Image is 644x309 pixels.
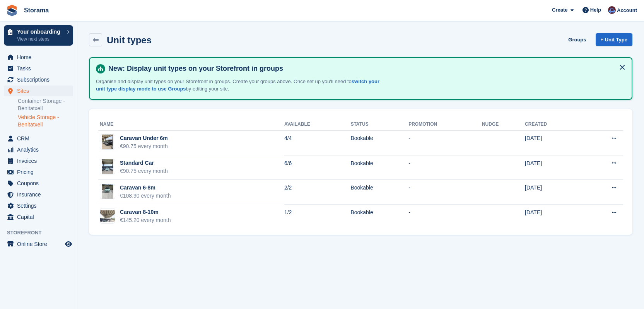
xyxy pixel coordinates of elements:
a: + Unit Type [596,33,632,46]
span: Subscriptions [17,74,63,85]
a: Groups [565,33,589,46]
a: menu [4,133,73,144]
th: Created [525,118,581,131]
a: menu [4,178,73,189]
img: IMG20250908155024.jpg [100,210,115,222]
span: Home [17,52,63,63]
img: Hannah Fordham [608,6,616,14]
td: 2/2 [284,180,351,205]
div: €90.75 every month [120,142,168,150]
td: [DATE] [525,155,581,180]
a: menu [4,74,73,85]
th: Promotion [408,118,482,131]
span: Capital [17,212,63,222]
td: Bookable [350,204,408,229]
a: Your onboarding View next steps [4,25,73,46]
span: Settings [17,200,63,211]
td: Bookable [350,180,408,205]
span: Pricing [17,167,63,178]
img: IMG20250908162044.jpg [102,184,113,199]
img: IMG20250908155221.jpg [102,159,113,174]
span: Sites [17,85,63,96]
p: Your onboarding [17,29,63,34]
span: Invoices [17,155,63,166]
a: menu [4,155,73,166]
h2: Unit types [107,35,152,45]
td: - [408,130,482,155]
th: Name [98,118,284,131]
a: Vehicle Storage - Benitatxell [18,114,73,128]
a: menu [4,63,73,74]
td: Bookable [350,130,408,155]
img: stora-icon-8386f47178a22dfd0bd8f6a31ec36ba5ce8667c1dd55bd0f319d3a0aa187defe.svg [6,5,18,16]
td: [DATE] [525,204,581,229]
a: menu [4,200,73,211]
span: Analytics [17,144,63,155]
a: menu [4,212,73,222]
a: menu [4,85,73,96]
div: Caravan 6-8m [120,184,171,192]
a: menu [4,52,73,63]
div: Caravan Under 6m [120,134,168,142]
td: [DATE] [525,130,581,155]
div: €145.20 every month [120,216,171,224]
a: menu [4,189,73,200]
div: Standard Car [120,159,168,167]
span: Insurance [17,189,63,200]
a: Preview store [64,239,73,249]
td: - [408,204,482,229]
span: Help [590,6,601,14]
td: 6/6 [284,155,351,180]
div: €108.90 every month [120,192,171,200]
a: menu [4,167,73,178]
th: Nudge [482,118,525,131]
span: Tasks [17,63,63,74]
td: Bookable [350,155,408,180]
span: Online Store [17,239,63,249]
td: [DATE] [525,180,581,205]
td: - [408,155,482,180]
span: CRM [17,133,63,144]
a: Container Storage - Benitatxell [18,97,73,112]
div: €90.75 every month [120,167,168,175]
th: Available [284,118,351,131]
span: Create [552,6,567,14]
p: Organise and display unit types on your Storefront in groups. Create your groups above. Once set ... [96,78,386,93]
h4: New: Display unit types on your Storefront in groups [105,64,625,73]
td: - [408,180,482,205]
td: 4/4 [284,130,351,155]
div: Caravan 8-10m [120,208,171,216]
img: IMG20250908162135.jpg [102,134,113,150]
p: View next steps [17,36,63,43]
span: Account [617,7,637,14]
th: Status [350,118,408,131]
a: Storama [21,4,52,17]
span: Storefront [7,229,77,237]
span: Coupons [17,178,63,189]
td: 1/2 [284,204,351,229]
a: menu [4,144,73,155]
a: menu [4,239,73,249]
